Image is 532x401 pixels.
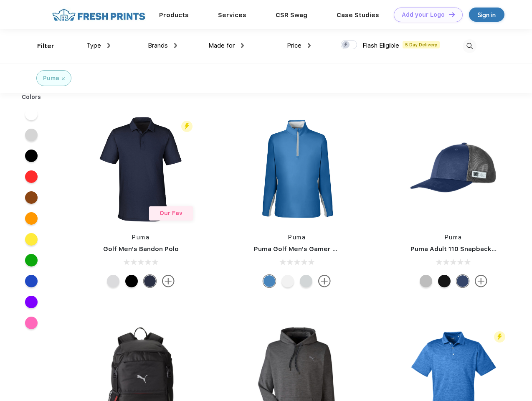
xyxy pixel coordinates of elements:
[263,275,276,287] div: Bright Cobalt
[420,275,432,287] div: Quarry with Brt Whit
[445,234,462,241] a: Puma
[287,42,301,49] span: Price
[308,43,311,48] img: dropdown.png
[107,275,119,287] div: High Rise
[15,93,48,102] div: Colors
[62,77,65,80] img: filter_cancel.svg
[469,8,504,22] a: Sign in
[162,275,175,287] img: more.svg
[403,41,440,48] span: 5 Day Delivery
[86,42,101,49] span: Type
[478,10,496,20] div: Sign in
[276,11,307,19] a: CSR Swag
[208,42,235,49] span: Made for
[160,210,182,216] span: Our Fav
[475,275,487,287] img: more.svg
[174,43,177,48] img: dropdown.png
[50,8,148,22] img: fo%20logo%202.webp
[456,275,469,287] div: Peacoat with Qut Shd
[438,275,451,287] div: Pma Blk with Pma Blk
[300,275,312,287] div: High Rise
[181,121,193,132] img: flash_active_toggle.svg
[144,275,156,287] div: Navy Blazer
[125,275,138,287] div: Puma Black
[254,245,386,253] a: Puma Golf Men's Gamer Golf Quarter-Zip
[132,234,149,241] a: Puma
[159,11,189,19] a: Products
[103,245,179,253] a: Golf Men's Bandon Polo
[37,41,54,51] div: Filter
[148,42,168,49] span: Brands
[449,12,455,17] img: DT
[85,114,196,225] img: func=resize&h=266
[463,39,476,53] img: desktop_search.svg
[241,114,352,225] img: func=resize&h=266
[281,275,294,287] div: Bright White
[241,43,244,48] img: dropdown.png
[362,42,399,49] span: Flash Eligible
[402,11,445,18] div: Add your Logo
[494,331,505,343] img: flash_active_toggle.svg
[218,11,246,19] a: Services
[43,74,59,83] div: Puma
[107,43,110,48] img: dropdown.png
[318,275,331,287] img: more.svg
[398,114,509,225] img: func=resize&h=266
[288,234,306,241] a: Puma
